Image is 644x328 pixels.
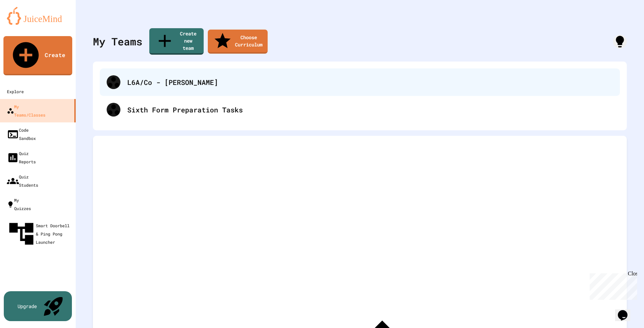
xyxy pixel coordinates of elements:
iframe: chat widget [587,271,637,300]
div: L6A/Co - [PERSON_NAME] [127,77,613,87]
a: Choose Curriculum [208,30,268,54]
div: Sixth Form Preparation Tasks [127,105,613,115]
div: Quiz Students [7,173,38,189]
div: Upgrade [18,303,37,310]
div: My Teams [93,34,142,49]
div: My Teams/Classes [7,102,45,119]
img: logo-orange.svg [7,7,69,25]
a: Create new team [149,28,204,55]
div: Explore [7,87,24,96]
div: Chat with us now!Close [3,3,47,44]
div: Smart Doorbell & Ping Pong Launcher [7,219,73,248]
iframe: chat widget [615,300,637,321]
div: L6A/Co - [PERSON_NAME] [100,68,620,96]
div: Sixth Form Preparation Tasks [100,96,620,123]
div: How it works [613,35,627,48]
a: Create [3,36,72,75]
div: Code Sandbox [7,126,36,142]
div: Quiz Reports [7,149,36,166]
div: My Quizzes [7,196,31,212]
